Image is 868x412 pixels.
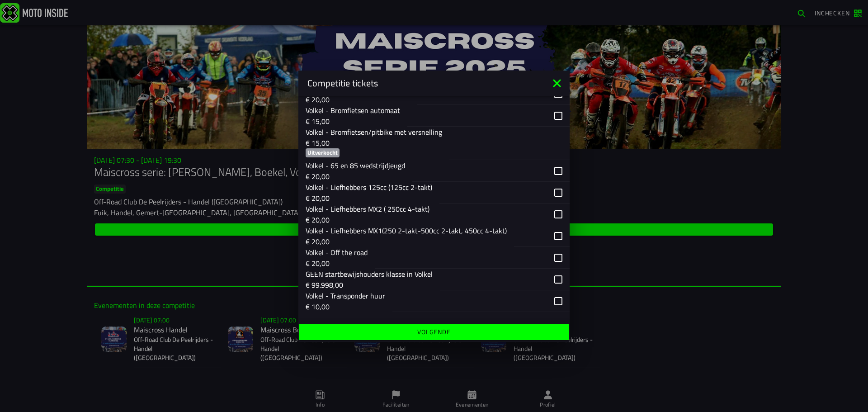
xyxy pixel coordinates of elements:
p: Volkel - Liefhebbers 125cc (125cc 2-takt) [306,181,432,192]
p: € 20,00 [306,94,410,104]
ion-button: Volgende [299,324,569,340]
p: € 20,00 [306,236,507,246]
p: € 15,00 [306,137,442,148]
p: € 10,00 [306,301,385,312]
p: € 99.998,00 [306,279,433,290]
p: Volkel - Bromfietsen/pitbike met versnelling [306,126,442,137]
ion-title: Competitie tickets [298,76,550,90]
p: € 20,00 [306,192,432,203]
p: € 20,00 [306,214,429,225]
p: Volkel - Transponder huur [306,290,385,301]
p: € 20,00 [306,170,405,181]
p: Volkel - Liefhebbers MX2 ( 250cc 4-takt) [306,203,429,214]
p: Volkel - Liefhebbers MX1(250 2-takt-500cc 2-takt, 450cc 4-takt) [306,225,507,236]
p: € 15,00 [306,115,400,126]
ion-badge: Uitverkocht [306,148,340,157]
p: Volkel - Off the road [306,246,368,257]
p: Volkel - Bromfietsen automaat [306,104,400,115]
p: Volkel - 65 en 85 wedstrijdjeugd [306,160,405,170]
p: GEEN startbewijshouders klasse in Volkel [306,268,433,279]
p: € 20,00 [306,257,368,268]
